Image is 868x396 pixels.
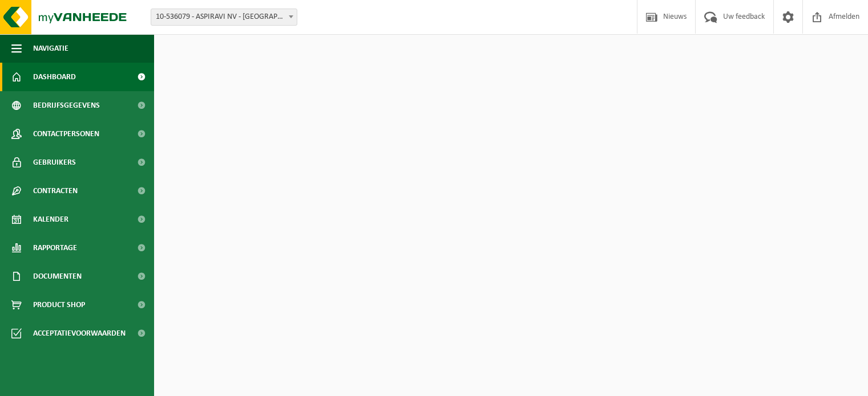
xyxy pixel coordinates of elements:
span: Documenten [33,262,82,291]
span: 10-536079 - ASPIRAVI NV - HARELBEKE [151,9,297,25]
span: Acceptatievoorwaarden [33,319,126,348]
span: Bedrijfsgegevens [33,91,100,120]
span: Navigatie [33,34,68,63]
span: Contracten [33,177,78,205]
span: Kalender [33,205,68,234]
span: Contactpersonen [33,120,99,148]
span: Product Shop [33,291,85,319]
span: Gebruikers [33,148,76,177]
span: 10-536079 - ASPIRAVI NV - HARELBEKE [151,9,297,26]
span: Dashboard [33,63,76,91]
span: Rapportage [33,234,77,262]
